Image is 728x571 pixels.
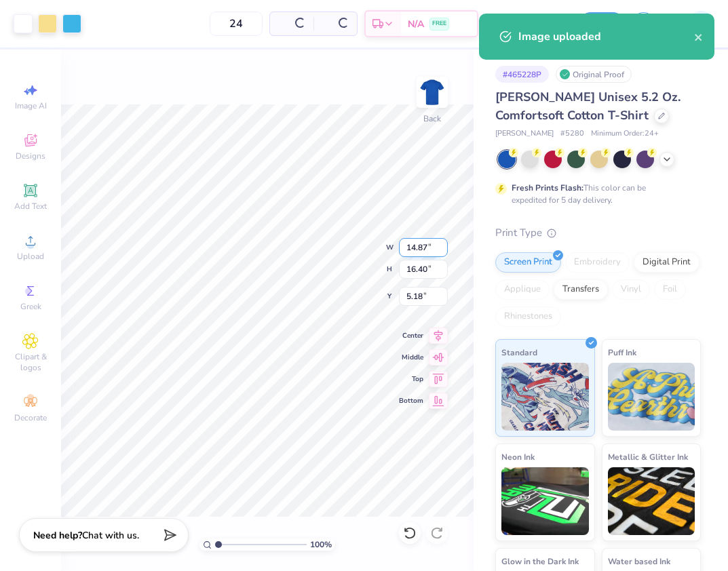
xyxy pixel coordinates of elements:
[608,450,688,464] span: Metallic & Glitter Ink
[210,12,263,36] input: – –
[495,66,549,83] div: # 465228P
[399,396,423,406] span: Bottom
[495,89,681,123] span: [PERSON_NAME] Unisex 5.2 Oz. Comfortsoft Cotton T-Shirt
[608,345,636,359] span: Puff Ink
[495,279,550,300] div: Applique
[495,252,561,273] div: Screen Print
[608,467,695,535] img: Metallic & Glitter Ink
[608,554,670,568] span: Water based Ink
[512,182,583,193] strong: Fresh Prints Flash:
[591,128,659,140] span: Minimum Order: 24 +
[501,467,589,535] img: Neon Ink
[501,345,537,359] span: Standard
[15,100,47,111] span: Image AI
[20,301,41,312] span: Greek
[14,201,47,212] span: Add Text
[608,363,695,431] img: Puff Ink
[518,28,694,45] div: Image uploaded
[634,252,700,273] div: Digital Print
[419,79,446,106] img: Back
[501,450,535,464] span: Neon Ink
[399,374,423,384] span: Top
[554,279,608,300] div: Transfers
[505,10,572,37] input: Untitled Design
[495,128,554,140] span: [PERSON_NAME]
[612,279,650,300] div: Vinyl
[495,225,701,241] div: Print Type
[501,554,579,568] span: Glow in the Dark Ink
[399,353,423,362] span: Middle
[399,331,423,340] span: Center
[432,19,446,28] span: FREE
[310,538,332,551] span: 100 %
[17,251,44,262] span: Upload
[16,151,45,161] span: Designs
[654,279,686,300] div: Foil
[565,252,630,273] div: Embroidery
[512,182,678,206] div: This color can be expedited for 5 day delivery.
[694,28,704,45] button: close
[556,66,632,83] div: Original Proof
[7,351,54,373] span: Clipart & logos
[560,128,584,140] span: # 5280
[501,363,589,431] img: Standard
[423,113,441,125] div: Back
[82,529,139,542] span: Chat with us.
[14,412,47,423] span: Decorate
[495,307,561,327] div: Rhinestones
[33,529,82,542] strong: Need help?
[408,17,424,31] span: N/A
